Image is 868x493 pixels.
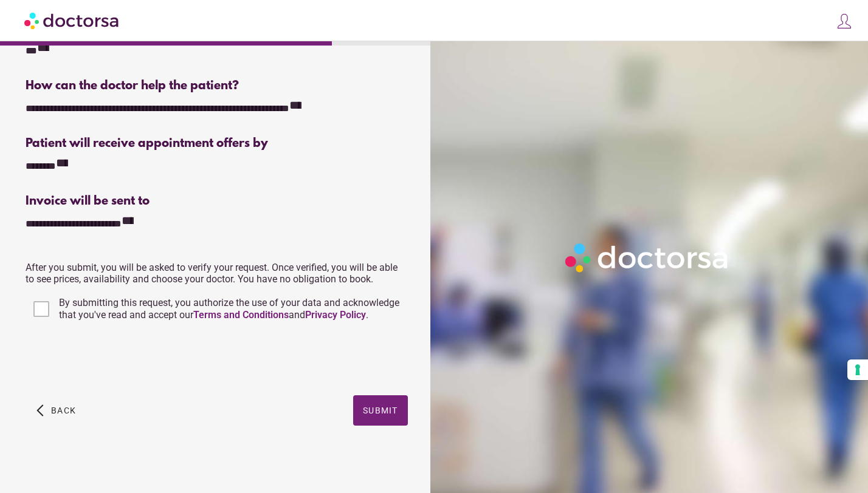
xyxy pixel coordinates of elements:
[353,395,408,426] button: Submit
[363,406,398,415] span: Submit
[51,406,76,415] span: Back
[26,262,407,285] p: After you submit, you will be asked to verify your request. Once verified, you will be able to se...
[24,7,120,34] img: Doctorsa.com
[560,239,734,277] img: Logo-Doctorsa-trans-White-partial-flat.png
[193,309,289,321] a: Terms and Conditions
[847,359,868,380] button: Your consent preferences for tracking technologies
[26,194,407,208] div: Invoice will be sent to
[26,79,407,93] div: How can the doctor help the patient?
[32,395,81,426] button: arrow_back_ios Back
[305,309,366,321] a: Privacy Policy
[26,137,407,151] div: Patient will receive appointment offers by
[59,297,399,321] span: By submitting this request, you authorize the use of your data and acknowledge that you've read a...
[26,336,210,383] iframe: reCAPTCHA
[836,13,853,30] img: icons8-customer-100.png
